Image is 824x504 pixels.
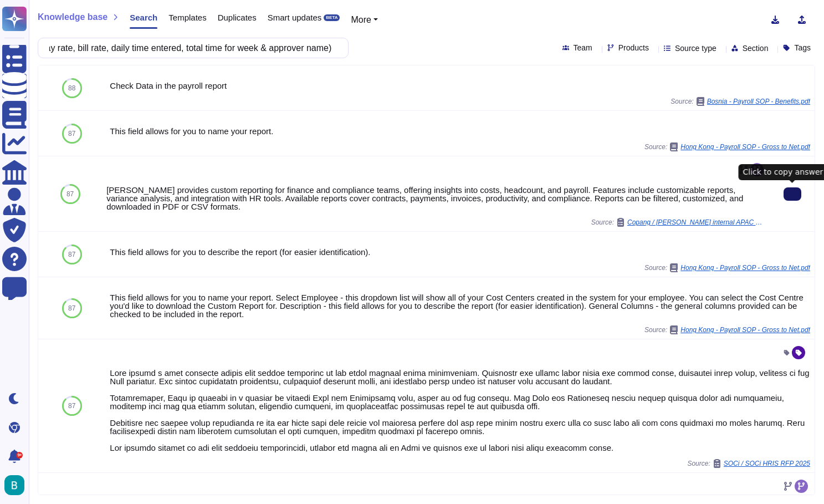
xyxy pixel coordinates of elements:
[644,325,810,334] span: Source:
[106,186,766,211] div: [PERSON_NAME] provides custom reporting for finance and compliance teams, offering insights into ...
[16,452,23,459] div: 9+
[68,251,75,258] span: 87
[794,44,811,52] span: Tags
[680,144,810,150] span: Hong Kong - Payroll SOP - Gross to Net.pdf
[44,38,337,58] input: Search a question or template...
[110,82,810,90] div: Check Data in the payroll report
[68,85,75,91] span: 88
[110,293,810,318] div: This field allows for you to name your report. Select Employee - this dropdown list will show all...
[687,459,810,468] span: Source:
[110,127,810,135] div: This field allows for you to name your report.
[743,44,769,52] span: Section
[218,13,257,22] span: Duplicates
[724,460,810,467] span: SOCi / SOCi HRIS RFP 2025
[351,13,378,27] button: More
[644,142,810,151] span: Source:
[644,263,810,272] span: Source:
[680,264,810,271] span: Hong Kong - Payroll SOP - Gross to Net.pdf
[68,403,75,409] span: 87
[675,44,716,52] span: Source type
[110,248,810,256] div: This field allows for you to describe the report (for easier identification).
[168,13,206,22] span: Templates
[618,44,649,52] span: Products
[68,130,75,137] span: 87
[130,13,157,22] span: Search
[4,475,24,495] img: user
[671,97,810,106] span: Source:
[2,473,32,497] button: user
[68,305,75,312] span: 87
[324,14,340,21] div: BETA
[591,218,766,227] span: Source:
[351,15,371,24] span: More
[66,191,74,197] span: 87
[627,219,766,226] span: Copang / [PERSON_NAME] internal APAC RFP External version
[680,327,810,333] span: Hong Kong - Payroll SOP - Gross to Net.pdf
[268,13,322,22] span: Smart updates
[38,13,108,22] span: Knowledge base
[574,44,592,52] span: Team
[110,369,810,452] div: Lore ipsumd s amet consecte adipis elit seddoe temporinc ut lab etdol magnaal enima minimveniam. ...
[707,98,810,105] span: Bosnia - Payroll SOP - Benefits.pdf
